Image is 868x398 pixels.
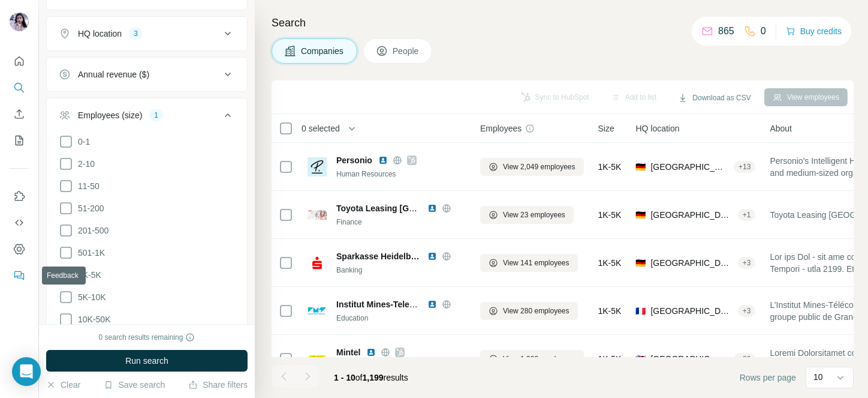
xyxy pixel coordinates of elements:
img: Logo of Sparkasse Heidelberg [308,253,327,273]
button: Quick start [10,50,29,72]
span: 1,199 [363,373,384,382]
div: Finance [336,217,466,228]
span: 1K-5K [598,161,622,173]
span: 51-200 [73,202,104,214]
span: 5K-10K [73,291,106,303]
img: LinkedIn logo [427,204,437,213]
span: 🇩🇪 [635,161,646,173]
span: 1 - 10 [334,373,355,382]
img: Avatar [10,12,29,31]
div: + 13 [734,161,755,172]
img: LinkedIn logo [378,155,388,165]
img: LinkedIn logo [427,252,437,261]
span: Toyota Leasing [GEOGRAPHIC_DATA] [336,204,489,213]
img: LinkedIn logo [427,300,437,309]
span: [GEOGRAPHIC_DATA], [GEOGRAPHIC_DATA] [650,161,729,173]
span: Employees [480,122,522,134]
div: Education [336,313,466,324]
span: [GEOGRAPHIC_DATA], [GEOGRAPHIC_DATA], [GEOGRAPHIC_DATA] [650,305,733,317]
button: Search [10,77,29,98]
img: Logo of Mintel [308,349,327,369]
span: Rows per page [740,372,796,384]
button: Annual revenue ($) [47,60,247,89]
button: Clear [46,379,80,391]
img: LinkedIn logo [366,348,376,357]
p: 865 [718,24,734,38]
button: Download as CSV [670,89,759,107]
div: Open Intercom Messenger [12,357,41,386]
button: View 141 employees [480,254,578,272]
span: HQ location [635,122,679,134]
span: 🇫🇷 [635,305,646,317]
button: Feedback [10,265,29,286]
span: [GEOGRAPHIC_DATA], [GEOGRAPHIC_DATA] [650,209,733,221]
span: Sparkasse Heidelberg [336,250,421,262]
button: Use Surfe API [10,212,29,234]
div: 3 [129,28,143,39]
span: 1K-5K [73,269,101,281]
span: Personio [336,154,372,166]
span: View 141 employees [503,258,569,268]
span: View 23 employees [503,210,565,220]
span: People [393,45,420,57]
span: 🇩🇪 [635,257,646,269]
button: Employees (size)1 [47,101,247,134]
h4: Search [272,14,854,31]
span: 🇬🇧 [635,353,646,365]
span: 1K-5K [598,305,622,317]
button: My lists [10,130,29,151]
span: 501-1K [73,247,105,259]
span: 🇩🇪 [635,209,646,221]
span: of [355,373,363,382]
div: + 3 [738,306,756,316]
button: HQ location3 [47,19,247,48]
span: Institut Mines-Telecom [336,300,427,309]
button: Save search [104,379,165,391]
div: + 1 [738,210,756,220]
div: Human Resources [336,169,466,179]
div: 1 [149,110,163,121]
span: 0-1 [73,136,90,148]
span: View 1,368 employees [503,354,575,364]
span: 1K-5K [598,209,622,221]
img: Logo of Institut Mines-Telecom [308,301,327,321]
span: results [334,373,408,382]
button: Run search [46,350,248,372]
button: View 1,368 employees [480,350,584,368]
button: Use Surfe on LinkedIn [10,185,29,207]
button: Dashboard [10,238,29,260]
span: 10K-50K [73,313,110,325]
div: HQ location [78,28,122,40]
span: 2-10 [73,158,95,170]
p: 10 [813,371,823,383]
div: Annual revenue ($) [78,68,149,80]
span: View 280 employees [503,306,569,316]
span: 201-500 [73,225,108,237]
span: Size [598,122,614,134]
span: 11-50 [73,180,100,192]
button: Buy credits [786,23,842,40]
div: 0 search results remaining [99,332,195,343]
span: Mintel [336,346,360,358]
span: Run search [125,355,168,367]
div: Banking [336,265,466,276]
button: View 2,049 employees [480,158,584,176]
span: 1K-5K [598,353,622,365]
span: About [770,122,792,134]
button: Share filters [188,379,248,391]
button: View 280 employees [480,302,578,320]
div: Employees (size) [78,109,142,121]
img: Logo of Toyota Leasing Thailand [308,210,327,220]
span: View 2,049 employees [503,161,575,172]
button: View 23 employees [480,206,574,224]
div: + 33 [734,354,755,364]
span: [GEOGRAPHIC_DATA], [GEOGRAPHIC_DATA] [650,257,733,269]
div: + 3 [738,258,756,268]
button: Enrich CSV [10,103,29,125]
span: 0 selected [302,122,340,134]
span: Companies [301,45,345,57]
span: 1K-5K [598,257,622,269]
img: Logo of Personio [308,157,327,176]
span: [GEOGRAPHIC_DATA], [GEOGRAPHIC_DATA] [650,353,729,365]
p: 0 [761,24,766,38]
